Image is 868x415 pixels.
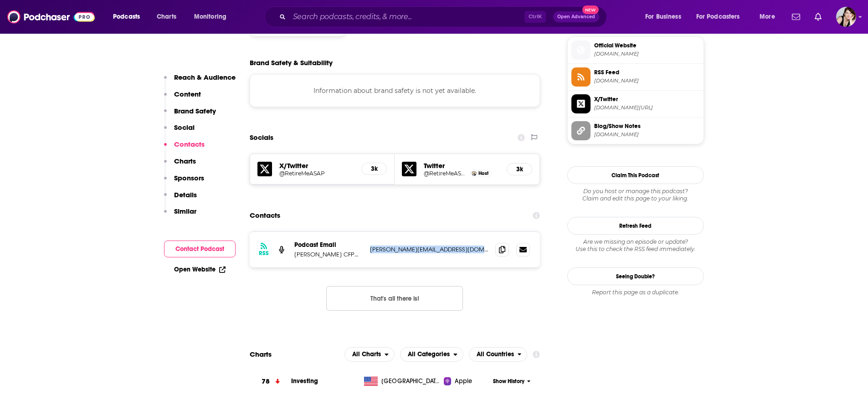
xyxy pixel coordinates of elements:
span: Podcasts [113,10,140,23]
p: Podcast Email [294,241,363,249]
span: United States [381,377,441,386]
p: [PERSON_NAME] CFP®, RICP® [294,251,363,258]
button: open menu [753,10,786,24]
span: twitter.com/RetireMeASAP [594,104,700,111]
span: More [760,10,775,23]
span: All Charts [352,351,381,358]
a: 78 [250,369,291,394]
h2: Brand Safety & Suitability [250,58,333,67]
button: open menu [344,347,395,362]
p: Reach & Audience [174,73,236,82]
button: open menu [690,10,753,24]
a: @RetireMeASAP [279,170,354,177]
p: Charts [174,157,196,165]
button: Brand Safety [164,107,216,123]
span: Blog/Show Notes [594,122,700,130]
span: X/Twitter [594,95,700,103]
button: Show profile menu [836,7,856,27]
button: Contact Podcast [164,241,236,257]
span: Monitoring [194,10,226,23]
span: Ctrl K [524,11,546,23]
button: Show History [490,378,534,385]
span: All Countries [477,351,514,358]
button: open menu [188,10,238,24]
h2: Categories [400,347,463,362]
img: Podchaser - Follow, Share and Rate Podcasts [7,8,95,26]
div: Are we missing an episode or update? Use this to check the RSS feed immediately. [567,238,704,253]
button: Sponsors [164,174,204,190]
h2: Charts [250,350,272,359]
p: Social [174,123,195,132]
h2: Contacts [250,207,280,224]
span: Open Advanced [557,15,595,19]
p: [PERSON_NAME][EMAIL_ADDRESS][DOMAIN_NAME] [370,246,488,253]
span: retirementstartstoday.libsyn.com [594,77,700,84]
img: Benjamin Brandt [472,171,477,176]
button: Reach & Audience [164,73,236,90]
p: Content [174,90,201,98]
h5: X/Twitter [279,161,354,170]
a: Investing [291,377,318,385]
p: Brand Safety [174,107,216,115]
p: Contacts [174,140,205,149]
a: Seeing Double? [567,267,704,285]
h3: RSS [259,250,269,257]
h5: 3k [369,165,379,173]
span: Do you host or manage this podcast? [567,188,704,195]
a: Apple [444,377,490,386]
a: X/Twitter[DOMAIN_NAME][URL] [571,94,700,113]
span: For Business [645,10,681,23]
a: Show notifications dropdown [788,9,804,25]
button: open menu [639,10,693,24]
button: Refresh Feed [567,217,704,235]
button: Nothing here. [326,286,463,311]
p: Sponsors [174,174,204,182]
span: All Categories [408,351,450,358]
a: Charts [151,10,182,24]
a: Open Website [174,266,226,273]
span: Charts [157,10,176,23]
span: Show History [493,378,524,385]
p: Similar [174,207,196,215]
button: Open AdvancedNew [553,11,599,22]
div: Claim and edit this page to your liking. [567,188,704,202]
a: Show notifications dropdown [811,9,825,25]
h5: 3k [514,165,524,173]
span: Apple [455,377,472,386]
p: Details [174,190,197,199]
a: [GEOGRAPHIC_DATA] [360,377,444,386]
span: retirementstartstodayradio.com [594,51,700,57]
div: Search podcasts, credits, & more... [273,6,616,27]
button: Charts [164,157,196,174]
div: Report this page as a duplicate. [567,289,704,296]
a: Official Website[DOMAIN_NAME] [571,41,700,60]
button: open menu [400,347,463,362]
h5: Twitter [424,161,499,170]
button: Social [164,123,195,140]
button: open menu [107,10,152,24]
div: Information about brand safety is not yet available. [250,74,540,107]
button: Content [164,90,201,107]
span: retirementstartstodayradio.com [594,131,700,138]
span: Logged in as tracy29121 [836,7,856,27]
span: For Podcasters [696,10,740,23]
button: Similar [164,207,196,224]
input: Search podcasts, credits, & more... [289,10,524,24]
span: RSS Feed [594,68,700,77]
h2: Platforms [344,347,395,362]
img: User Profile [836,7,856,27]
span: Host [478,170,488,176]
button: open menu [469,347,528,362]
span: New [582,5,599,14]
button: Contacts [164,140,205,157]
h2: Countries [469,347,528,362]
button: Claim This Podcast [567,166,704,184]
a: Blog/Show Notes[DOMAIN_NAME] [571,121,700,140]
h3: 78 [262,376,270,387]
span: Official Website [594,41,700,50]
a: @RetireMeASAP [424,170,467,177]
